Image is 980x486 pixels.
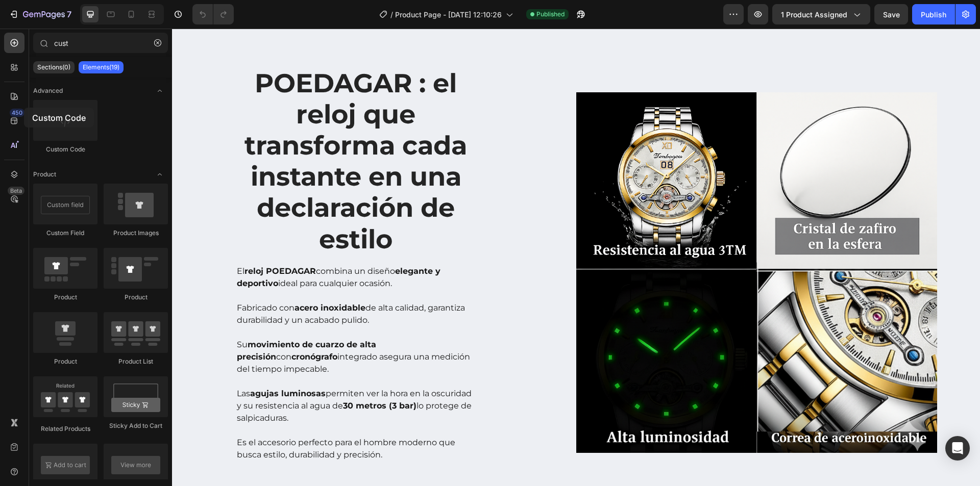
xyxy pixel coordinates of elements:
p: Elements(19) [83,63,119,71]
button: 1 product assigned [772,4,870,24]
div: Product Images [104,228,168,238]
div: Product List [104,357,168,366]
span: Toggle open [152,166,168,183]
p: Sections(0) [37,63,70,71]
span: / [390,9,393,20]
div: 450 [10,109,24,117]
div: Product [33,357,97,366]
button: 7 [4,4,76,24]
iframe: Design area [172,29,980,486]
span: 1 product assigned [781,9,847,20]
div: Custom Code [33,145,97,154]
button: Save [874,4,908,24]
span: Published [536,10,565,19]
button: Publish [912,4,955,24]
p: 7 [67,8,71,20]
div: Custom Field [33,228,97,238]
div: Undo/Redo [192,4,234,24]
span: Product [33,170,56,179]
input: Search Sections & Elements [33,33,168,53]
div: Publish [921,9,946,20]
div: Open Intercom Messenger [945,436,970,461]
div: Beta [8,187,24,195]
span: Advanced [33,86,63,95]
span: Save [883,10,900,19]
div: Sticky Add to Cart [104,421,168,430]
div: Product [104,293,168,302]
span: Toggle open [152,83,168,99]
span: Product Page - [DATE] 12:10:26 [395,9,502,20]
div: Product [33,293,97,302]
div: Related Products [33,424,97,433]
